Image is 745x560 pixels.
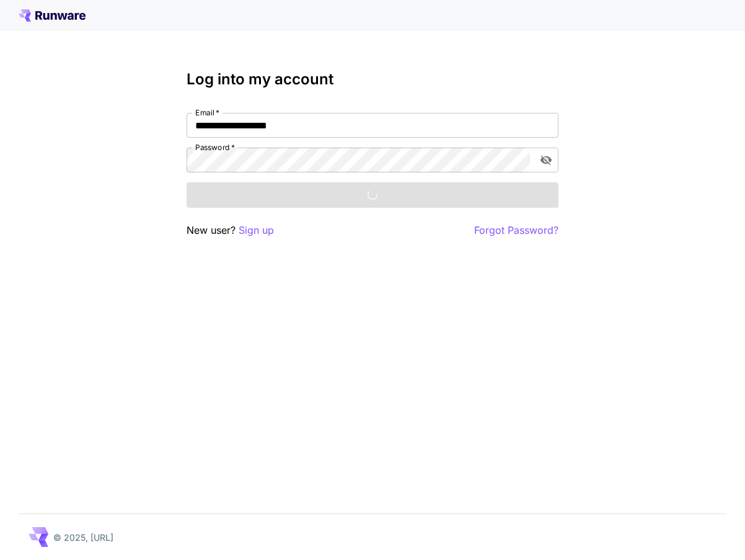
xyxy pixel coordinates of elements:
button: Sign up [239,223,274,238]
button: toggle password visibility [535,149,557,171]
p: New user? [187,223,274,238]
label: Email [195,107,219,118]
p: © 2025, [URL] [53,531,113,544]
h3: Log into my account [187,71,558,88]
label: Password [195,142,235,153]
button: Forgot Password? [474,223,558,238]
